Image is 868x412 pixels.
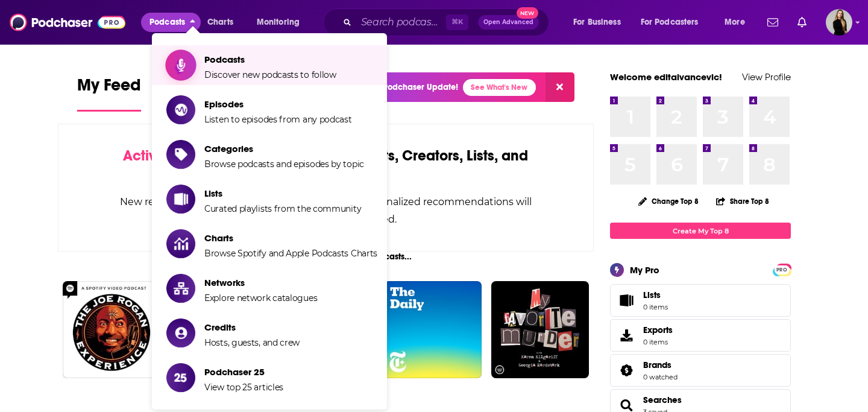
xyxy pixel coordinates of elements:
span: Lists [204,188,361,199]
span: Open Advanced [483,19,533,25]
img: The Daily [384,281,482,379]
span: Podchaser 25 [204,366,283,378]
span: Lists [643,290,661,300]
button: open menu [716,13,760,32]
span: ⌘ K [446,14,468,30]
span: Exports [643,325,673,335]
a: Create My Top 8 [610,223,791,239]
button: open menu [248,13,315,32]
div: New releases, episode reviews, guest credits, and personalized recommendations will begin to appe... [119,193,533,228]
a: PRO [775,265,789,274]
button: open menu [565,13,636,32]
span: Episodes [204,98,352,110]
a: Brands [643,360,678,370]
span: Lists [614,292,638,309]
span: Brands [610,354,791,387]
span: Lists [643,290,668,300]
span: Charts [207,14,233,31]
span: Browse Spotify and Apple Podcasts Charts [204,248,377,259]
a: Show notifications dropdown [793,12,811,33]
span: View top 25 articles [204,382,283,393]
span: Listen to episodes from any podcast [204,114,352,125]
span: Exports [614,327,638,344]
span: Podcasts [204,54,336,65]
span: Logged in as editaivancevic [826,9,852,36]
div: Search podcasts, credits, & more... [335,8,561,36]
span: Monitoring [257,14,300,31]
span: 0 items [643,338,673,346]
span: For Podcasters [641,14,699,31]
button: close menu [141,13,201,32]
span: Brands [643,360,671,370]
a: Brands [614,362,638,379]
img: User Profile [826,9,852,36]
span: Hosts, guests, and crew [204,337,300,348]
span: Activate your Feed [123,147,247,165]
span: Discover new podcasts to follow [204,69,336,80]
input: Search podcasts, credits, & more... [356,13,446,32]
img: The Joe Rogan Experience [63,281,160,379]
div: My Pro [630,264,659,276]
img: Podchaser - Follow, Share and Rate Podcasts [10,11,125,34]
a: View Profile [742,71,791,83]
button: Share Top 8 [715,189,770,213]
a: Searches [643,395,682,405]
span: Explore network catalogues [204,293,317,303]
span: Browse podcasts and episodes by topic [204,159,364,170]
span: Charts [204,232,377,244]
span: PRO [775,265,789,274]
span: New [517,7,538,19]
span: Podcasts [149,14,185,31]
span: Curated playlists from the community [204,203,361,214]
a: Show notifications dropdown [763,12,783,33]
a: Welcome editaivancevic! [610,71,722,83]
span: 0 items [643,303,668,311]
span: For Business [573,14,621,31]
a: Exports [610,319,791,352]
div: Not sure who to follow? Try these podcasts... [58,252,594,262]
a: Charts [200,13,241,32]
button: Change Top 8 [631,194,706,209]
button: Open AdvancedNew [478,15,539,30]
a: 0 watched [643,373,678,381]
a: My Feed [77,75,141,112]
span: Credits [204,322,300,333]
span: Categories [204,143,364,154]
img: My Favorite Murder with Karen Kilgariff and Georgia Hardstark [491,281,589,379]
div: by following Podcasts, Creators, Lists, and other Users! [119,147,533,182]
span: My Feed [77,75,141,103]
button: Show profile menu [826,9,852,36]
a: Lists [610,284,791,317]
a: See What's New [463,79,536,96]
span: Networks [204,277,317,288]
button: open menu [633,13,716,32]
span: More [725,14,745,31]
